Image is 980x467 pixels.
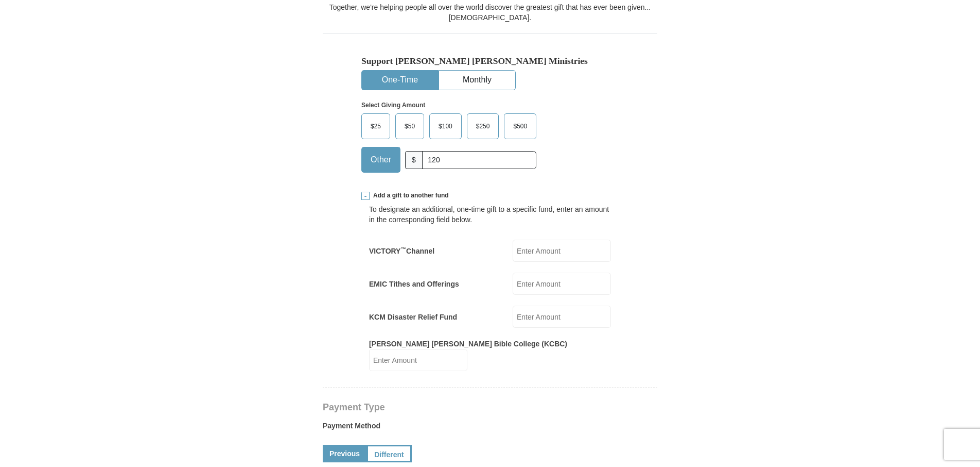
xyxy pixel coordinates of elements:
[513,306,611,328] input: Enter Amount
[323,445,366,462] a: Previous
[399,119,420,134] span: $50
[323,2,657,23] div: Together, we're helping people all over the world discover the greatest gift that has ever been g...
[369,204,611,225] div: To designate an additional, one-time gift to a specific fund, enter an amount in the correspondin...
[405,151,423,169] span: $
[366,445,412,462] a: Different
[323,421,657,436] label: Payment Method
[439,71,515,90] button: Monthly
[361,56,619,66] h5: Support [PERSON_NAME] [PERSON_NAME] Ministries
[365,119,386,134] span: $25
[369,312,457,322] label: KCM Disaster Relief Fund
[369,349,467,371] input: Enter Amount
[400,246,406,252] sup: ™
[513,240,611,262] input: Enter Amount
[369,246,434,256] label: VICTORY Channel
[369,279,459,289] label: EMIC Tithes and Offerings
[422,151,536,169] input: Other Amount
[471,119,495,134] span: $250
[433,119,458,134] span: $100
[508,119,532,134] span: $500
[369,339,567,349] label: [PERSON_NAME] [PERSON_NAME] Bible College (KCBC)
[513,273,611,295] input: Enter Amount
[362,71,438,90] button: One-Time
[370,191,449,200] span: Add a gift to another fund
[365,152,396,168] span: Other
[361,102,425,109] strong: Select Giving Amount
[323,403,657,411] h4: Payment Type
